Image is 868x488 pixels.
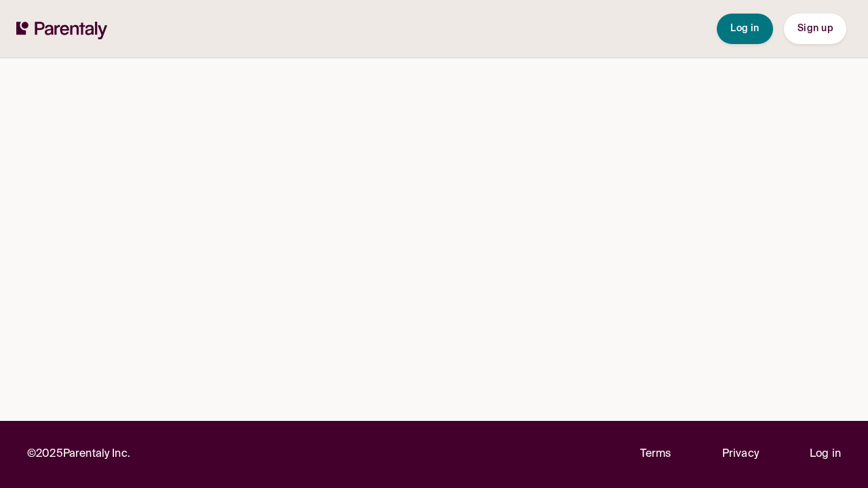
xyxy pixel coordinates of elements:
[730,24,759,33] span: Log in
[784,14,846,44] button: Sign up
[810,445,841,464] a: Log in
[722,445,759,464] a: Privacy
[717,14,773,44] button: Log in
[640,445,671,464] a: Terms
[27,445,130,464] p: © 2025 Parentaly Inc.
[797,24,833,33] span: Sign up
